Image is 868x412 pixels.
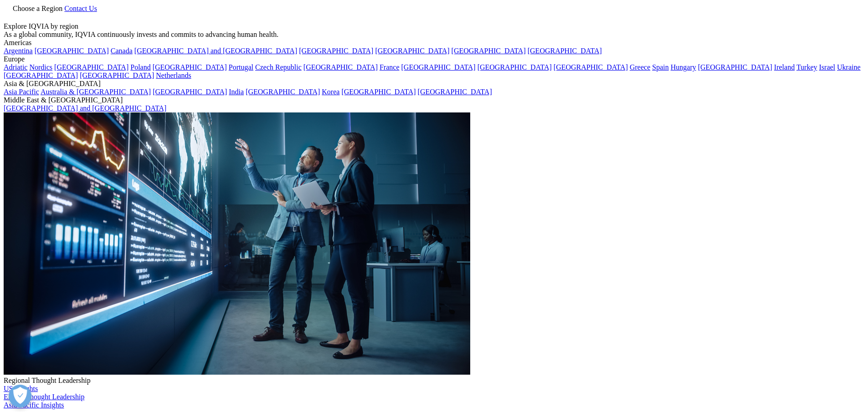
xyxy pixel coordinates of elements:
[4,385,38,392] a: US Insights
[554,63,628,71] a: [GEOGRAPHIC_DATA]
[4,401,64,409] a: Asia Pacific Insights
[774,63,795,71] a: Ireland
[4,39,864,47] div: Americas
[4,47,33,55] a: Argentina
[246,88,320,96] a: [GEOGRAPHIC_DATA]
[153,88,227,96] a: [GEOGRAPHIC_DATA]
[64,5,97,12] a: Contact Us
[35,47,109,55] a: [GEOGRAPHIC_DATA]
[299,47,373,55] a: [GEOGRAPHIC_DATA]
[156,71,191,79] a: Netherlands
[401,63,476,71] a: [GEOGRAPHIC_DATA]
[54,63,128,71] a: [GEOGRAPHIC_DATA]
[255,63,302,71] a: Czech Republic
[528,47,602,55] a: [GEOGRAPHIC_DATA]
[837,63,861,71] a: Ukraine
[698,63,772,71] a: [GEOGRAPHIC_DATA]
[29,63,52,71] a: Nordics
[478,63,552,71] a: [GEOGRAPHIC_DATA]
[452,47,526,55] a: [GEOGRAPHIC_DATA]
[130,63,150,71] a: Poland
[80,71,154,79] a: [GEOGRAPHIC_DATA]
[4,31,864,39] div: As a global community, IQVIA continuously invests and commits to advancing human health.
[630,63,650,71] a: Greece
[4,71,78,79] a: [GEOGRAPHIC_DATA]
[4,104,166,112] a: [GEOGRAPHIC_DATA] and [GEOGRAPHIC_DATA]
[13,5,62,12] span: Choose a Region
[671,63,696,71] a: Hungary
[111,47,133,55] a: Canada
[9,385,31,407] button: Open Preferences
[229,63,253,71] a: Portugal
[796,63,817,71] a: Turkey
[4,88,39,96] a: Asia Pacific
[4,393,84,401] a: EMEA Thought Leadership
[819,63,836,71] a: Israel
[418,88,492,96] a: [GEOGRAPHIC_DATA]
[4,22,864,31] div: Explore IQVIA by region
[41,88,151,96] a: Australia & [GEOGRAPHIC_DATA]
[4,376,864,385] div: Regional Thought Leadership
[341,88,416,96] a: [GEOGRAPHIC_DATA]
[4,63,27,71] a: Adriatic
[303,63,378,71] a: [GEOGRAPHIC_DATA]
[134,47,297,55] a: [GEOGRAPHIC_DATA] and [GEOGRAPHIC_DATA]
[4,80,864,88] div: Asia & [GEOGRAPHIC_DATA]
[322,88,339,96] a: Korea
[4,96,864,104] div: Middle East & [GEOGRAPHIC_DATA]
[652,63,668,71] a: Spain
[229,88,244,96] a: India
[375,47,449,55] a: [GEOGRAPHIC_DATA]
[153,63,227,71] a: [GEOGRAPHIC_DATA]
[4,112,470,375] img: 2093_analyzing-data-using-big-screen-display-and-laptop.png
[380,63,400,71] a: France
[4,55,864,63] div: Europe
